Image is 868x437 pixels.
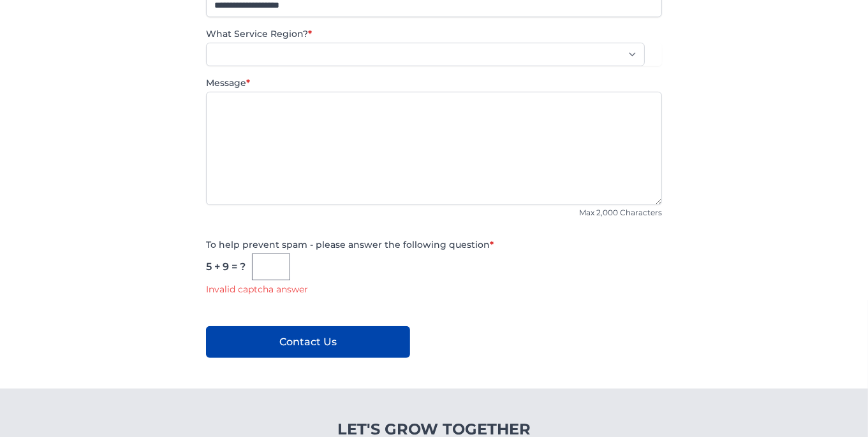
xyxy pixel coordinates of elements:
[206,238,662,251] label: To help prevent spam - please answer the following question
[206,258,246,276] div: 5 + 9 = ?
[206,27,662,40] label: What Service Region?
[206,205,662,218] div: Max 2,000 Characters
[206,283,662,296] div: Invalid captcha answer
[206,326,410,358] button: Contact Us
[206,76,662,89] label: Message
